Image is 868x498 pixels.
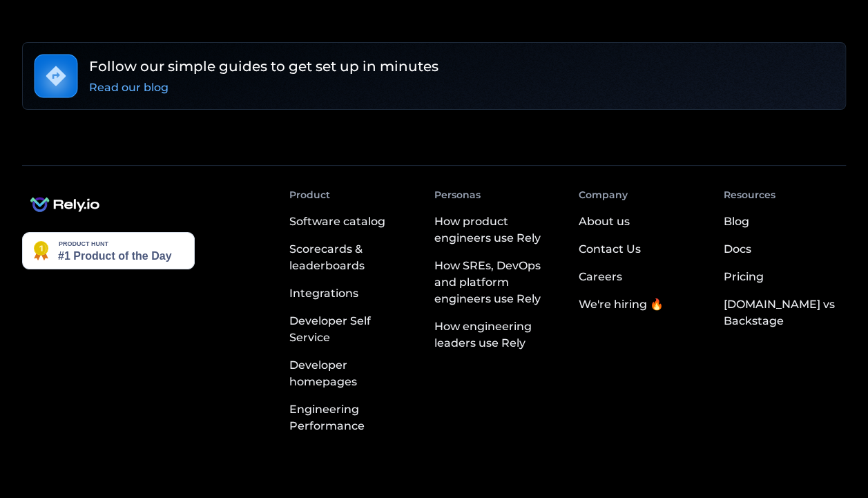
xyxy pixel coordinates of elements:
img: Rely.io - The developer portal with an AI assistant you can speak with | Product Hunt [22,232,195,269]
div: Software catalog [289,213,385,230]
div: Developer Self Service [289,313,412,346]
div: How SREs, DevOps and platform engineers use Rely [434,258,557,307]
a: Careers [579,263,622,291]
div: Blog [724,213,749,230]
div: [DOMAIN_NAME] vs Backstage [724,296,847,329]
a: Contact Us [579,236,641,263]
a: Docs [724,236,751,263]
div: Docs [724,241,751,258]
div: About us [579,213,630,230]
div: Pricing [724,269,764,285]
a: Pricing [724,263,764,291]
div: Contact Us [579,241,641,258]
a: Scorecards & leaderboards [289,236,412,280]
a: Developer homepages [289,352,412,396]
a: Integrations [289,280,412,307]
div: Company [579,188,628,202]
div: Integrations [289,285,358,302]
a: We're hiring 🔥 [579,291,664,318]
a: Follow our simple guides to get set up in minutesRead our blog [22,42,846,110]
div: Engineering Performance [289,401,412,434]
div: Personas [434,188,481,202]
div: How product engineers use Rely [434,213,557,247]
div: Resources [724,188,775,202]
div: Read our blog [89,79,168,96]
a: How engineering leaders use Rely [434,313,557,357]
a: Developer Self Service [289,307,412,352]
a: How SREs, DevOps and platform engineers use Rely [434,252,557,313]
div: How engineering leaders use Rely [434,318,557,352]
div: Product [289,188,330,202]
a: Blog [724,208,749,236]
div: Careers [579,269,622,285]
div: Scorecards & leaderboards [289,241,412,274]
a: How product engineers use Rely [434,208,557,252]
a: About us [579,208,630,236]
h6: Follow our simple guides to get set up in minutes [89,56,438,77]
a: Software catalog [289,208,412,236]
a: [DOMAIN_NAME] vs Backstage [724,291,847,335]
a: Engineering Performance [289,396,412,440]
iframe: Chatbot [777,407,849,479]
div: Developer homepages [289,357,412,390]
div: We're hiring 🔥 [579,296,664,313]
